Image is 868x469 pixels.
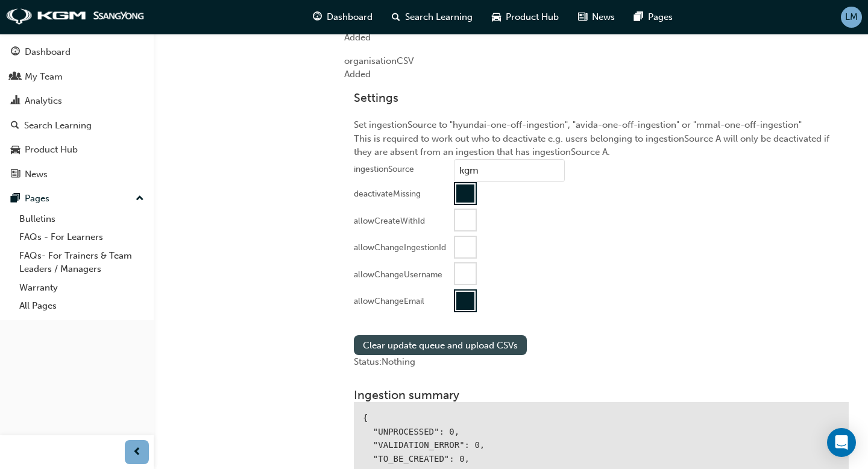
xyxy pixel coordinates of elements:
[25,94,62,108] div: Analytics
[14,228,149,247] a: FAQs - For Learners
[392,10,400,25] span: search-icon
[5,187,149,210] button: Pages
[634,10,643,25] span: pages-icon
[354,335,527,355] button: Clear update queue and upload CSVs
[6,8,145,25] img: kgm
[25,45,71,59] div: Dashboard
[11,47,20,58] span: guage-icon
[841,7,862,28] button: LM
[25,168,48,181] div: News
[482,5,568,30] a: car-iconProduct Hub
[11,72,20,83] span: people-icon
[344,81,858,326] div: Set ingestionSource to "hyundai-one-off-ingestion", "avida-one-off-ingestion" or "mmal-one-off-in...
[5,163,149,186] a: News
[11,121,19,131] span: search-icon
[14,210,149,228] a: Bulletins
[24,119,92,133] div: Search Learning
[568,5,624,30] a: news-iconNews
[624,5,682,30] a: pages-iconPages
[344,45,858,81] div: organisation CSV
[827,428,856,457] div: Open Intercom Messenger
[354,388,849,402] h3: Ingestion summary
[354,242,446,254] div: allowChangeIngestionId
[492,10,501,25] span: car-icon
[5,115,149,137] a: Search Learning
[11,145,20,156] span: car-icon
[136,191,144,207] span: up-icon
[354,188,421,200] div: deactivateMissing
[11,194,20,204] span: pages-icon
[14,247,149,279] a: FAQs- For Trainers & Team Leaders / Managers
[454,159,565,182] input: ingestionSource
[354,269,442,281] div: allowChangeUsername
[14,297,149,315] a: All Pages
[354,91,849,105] h3: Settings
[5,39,149,187] button: DashboardMy TeamAnalyticsSearch LearningProduct HubNews
[25,70,63,84] div: My Team
[405,10,473,24] span: Search Learning
[25,192,49,206] div: Pages
[14,279,149,297] a: Warranty
[5,66,149,88] a: My Team
[354,163,414,175] div: ingestionSource
[382,5,482,30] a: search-iconSearch Learning
[313,10,322,25] span: guage-icon
[327,10,373,24] span: Dashboard
[354,355,849,369] div: Status: Nothing
[648,10,673,24] span: Pages
[11,96,20,107] span: chart-icon
[845,10,858,24] span: LM
[25,143,78,157] div: Product Hub
[5,90,149,112] a: Analytics
[344,31,858,45] div: Added
[578,10,587,25] span: news-icon
[303,5,382,30] a: guage-iconDashboard
[5,139,149,161] a: Product Hub
[133,445,142,460] span: prev-icon
[592,10,615,24] span: News
[11,169,20,180] span: news-icon
[5,41,149,63] a: Dashboard
[354,215,425,227] div: allowCreateWithId
[506,10,559,24] span: Product Hub
[344,68,858,81] div: Added
[354,295,424,307] div: allowChangeEmail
